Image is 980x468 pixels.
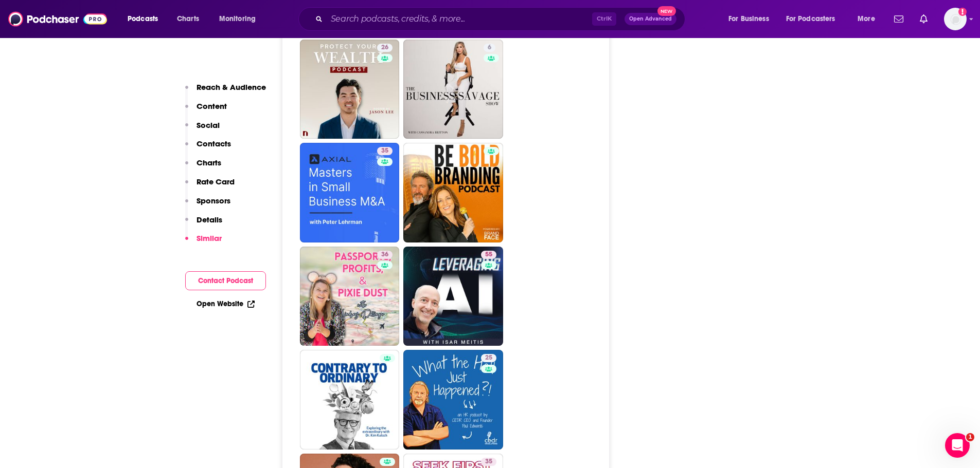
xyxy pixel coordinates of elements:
[403,40,503,139] a: 6
[488,43,491,53] span: 6
[485,250,492,260] span: 55
[185,196,230,215] button: Sponsors
[197,120,220,130] p: Social
[728,12,769,26] span: For Business
[403,247,503,346] a: 55
[381,146,388,156] span: 35
[944,8,967,30] img: User Profile
[945,433,970,458] iframe: Intercom live chat
[916,10,932,28] a: Show notifications dropdown
[657,6,676,16] span: New
[300,247,400,346] a: 36
[197,139,231,148] p: Contacts
[177,12,199,26] span: Charts
[786,12,835,26] span: For Podcasters
[170,11,205,27] a: Charts
[185,215,222,234] button: Details
[381,250,388,260] span: 36
[308,7,695,31] div: Search podcasts, credits, & more...
[197,215,222,224] p: Details
[377,147,393,155] a: 35
[197,82,266,92] p: Reach & Audience
[185,82,266,101] button: Reach & Audience
[890,10,907,28] a: Show notifications dropdown
[944,8,967,30] span: Logged in as gabrielle.gantz
[481,251,496,259] a: 55
[197,196,230,205] p: Sponsors
[197,177,235,186] p: Rate Card
[185,139,231,158] button: Contacts
[958,8,967,16] svg: Add a profile image
[120,11,171,27] button: open menu
[197,233,222,243] p: Similar
[485,353,492,363] span: 25
[185,101,227,120] button: Content
[481,458,496,466] a: 35
[185,233,222,252] button: Similar
[484,44,495,52] a: 6
[197,299,255,308] a: Open Website
[625,13,676,25] button: Open AdvancedNew
[185,120,220,139] button: Social
[212,11,269,27] button: open menu
[403,350,503,450] a: 25
[779,11,850,27] button: open menu
[219,12,256,26] span: Monitoring
[300,143,400,242] a: 35
[185,271,266,290] button: Contact Podcast
[185,177,235,196] button: Rate Card
[8,9,107,29] img: Podchaser - Follow, Share and Rate Podcasts
[300,40,400,139] a: 26
[858,12,875,26] span: More
[850,11,888,27] button: open menu
[128,12,158,26] span: Podcasts
[481,354,496,362] a: 25
[966,433,974,441] span: 1
[629,16,672,22] span: Open Advanced
[197,101,227,111] p: Content
[377,251,393,259] a: 36
[377,44,393,52] a: 26
[381,43,388,53] span: 26
[721,11,782,27] button: open menu
[327,11,592,27] input: Search podcasts, credits, & more...
[485,457,492,467] span: 35
[592,12,616,26] span: Ctrl K
[185,158,221,177] button: Charts
[197,158,221,167] p: Charts
[944,8,967,30] button: Show profile menu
